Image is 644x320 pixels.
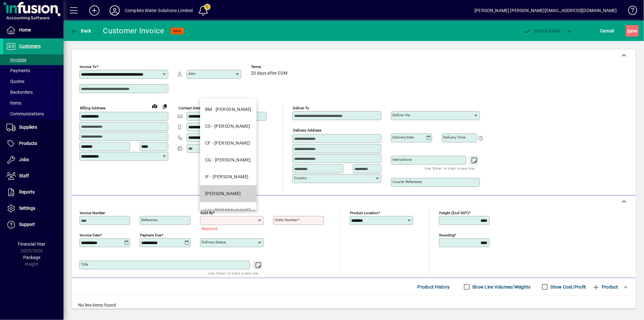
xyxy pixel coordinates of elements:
span: ost & Email [523,28,560,33]
span: 20 days after EOM [251,71,287,76]
div: Complete Water Solutions Limited [125,5,193,16]
div: [PERSON_NAME] [PERSON_NAME][EMAIL_ADDRESS][DOMAIN_NAME] [474,5,617,16]
a: Backorders [3,87,64,98]
mat-label: Instructions [392,157,412,162]
mat-label: Payment due [140,233,161,237]
mat-label: Delivery status [202,240,226,244]
a: Staff [3,168,64,184]
span: Suppliers [19,125,37,130]
a: Communications [3,108,64,119]
mat-label: Deliver To [293,106,309,110]
mat-hint: Use 'Enter' to start a new line [425,165,475,172]
button: Post & Email [520,25,563,37]
a: Items [3,98,64,108]
mat-error: Required [202,225,258,232]
div: CS - [PERSON_NAME] [205,123,250,130]
span: Invoices [6,57,26,62]
mat-option: LH - Liam Hendren [200,202,257,219]
span: Package [23,255,40,260]
mat-option: CG - Crystal Gaiger [200,152,257,168]
a: Quotes [3,76,64,87]
button: Product History [415,281,453,293]
mat-label: Delivery date [392,135,414,140]
button: Cancel [599,25,616,37]
mat-label: Freight (excl GST) [439,211,469,215]
span: P [534,28,537,33]
div: CF - [PERSON_NAME] [205,140,250,146]
div: BM - [PERSON_NAME] [205,106,252,113]
span: Communications [6,111,44,116]
mat-label: Courier Reference [392,180,422,184]
mat-option: CF - Clint Fry [200,135,257,152]
span: Support [19,222,35,227]
a: View on map [150,101,160,111]
div: IF - [PERSON_NAME] [205,174,249,180]
a: Home [3,22,64,38]
mat-label: Invoice number [80,211,105,215]
span: Products [19,141,37,146]
button: Add [84,5,104,16]
div: [PERSON_NAME] [205,190,241,197]
mat-option: IF - Ian Fry [200,168,257,185]
button: Save [626,25,639,37]
a: Support [3,217,64,233]
span: Settings [19,206,35,211]
div: CG - [PERSON_NAME] [205,157,251,163]
mat-label: Order number [275,218,298,222]
button: Product [589,281,621,293]
span: Product History [418,282,450,292]
span: Backorders [6,90,33,95]
span: ave [627,26,637,36]
mat-label: Invoice date [80,233,100,237]
span: S [627,28,630,33]
span: Staff [19,173,29,178]
a: Products [3,136,64,152]
mat-hint: Use 'Enter' to start a new line [209,269,258,277]
div: Customer Invoice [103,26,164,36]
div: No line items found [72,296,636,315]
a: Suppliers [3,119,64,135]
mat-label: Invoice To [80,65,97,69]
mat-label: Country [294,176,307,180]
app-page-header-button: Back [64,25,98,37]
mat-option: CS - Carl Sladen [200,118,257,135]
a: Reports [3,184,64,200]
mat-label: Delivery time [443,135,466,140]
button: Back [69,25,93,37]
a: Payments [3,65,64,76]
span: Home [19,27,31,32]
span: NEW [173,29,181,33]
mat-label: Sold by [200,211,213,215]
mat-label: Title [81,262,88,267]
mat-label: Deliver via [392,113,410,117]
span: Customers [19,44,41,49]
mat-label: Reference [141,218,158,222]
span: Terms [251,65,289,69]
mat-label: Rounding [439,233,454,237]
a: Jobs [3,152,64,168]
span: Back [70,28,91,33]
mat-label: Attn [188,71,195,76]
mat-option: BM - Blair McFarlane [200,101,257,118]
label: Show Cost/Profit [549,284,586,290]
div: LH - [PERSON_NAME] [205,207,251,214]
span: Payments [6,68,30,73]
span: Cancel [600,26,614,36]
span: Financial Year [18,242,46,247]
mat-label: Product location [350,211,378,215]
a: Settings [3,201,64,216]
span: Jobs [19,157,29,162]
span: Items [6,100,21,106]
a: Knowledge Base [623,1,636,22]
button: Profile [104,5,125,16]
span: Product [593,282,618,292]
span: Quotes [6,79,24,84]
button: Copy to Delivery address [160,101,170,111]
label: Show Line Volumes/Weights [471,284,531,290]
span: Reports [19,189,35,194]
a: Invoices [3,54,64,65]
mat-option: JB - Jeff Berkett [200,185,257,202]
